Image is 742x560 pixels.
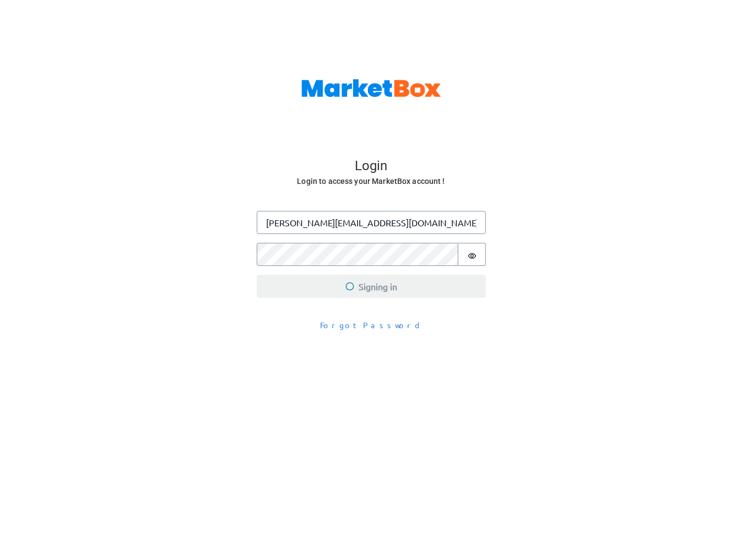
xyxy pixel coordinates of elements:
button: Forgot Password [313,316,430,335]
span: Signing in [345,280,397,293]
button: Show password [458,243,486,266]
input: Enter your email [257,211,486,234]
h4: Login [258,158,485,175]
h6: Login to access your MarketBox account ! [258,175,485,188]
button: Signing in [257,275,486,298]
img: MarketBox logo [301,79,441,97]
